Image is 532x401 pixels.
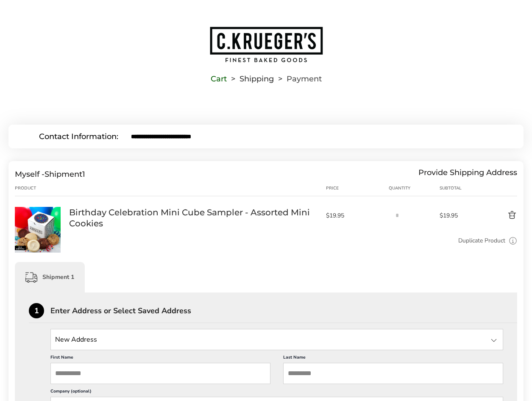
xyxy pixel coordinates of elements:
[287,76,322,82] span: Payment
[131,133,493,140] input: E-mail
[15,206,61,214] a: Birthday Celebration Mini Cube Sampler - Assorted Mini Cookies
[475,210,517,220] button: Delete product
[8,26,524,63] a: Go to home page
[50,329,503,350] input: State
[69,207,318,229] a: Birthday Celebration Mini Cube Sampler - Assorted Mini Cookies
[15,207,61,253] img: Birthday Celebration Mini Cube Sampler - Assorted Mini Cookies
[389,207,406,224] input: Quantity input
[15,170,85,179] div: Shipment
[326,185,389,192] div: Price
[15,185,69,192] div: Product
[440,185,475,192] div: Subtotal
[458,236,505,245] a: Duplicate Product
[29,303,44,318] div: 1
[211,76,227,82] a: Cart
[15,170,45,179] span: Myself -
[50,363,270,384] input: First Name
[283,363,503,384] input: Last Name
[50,307,517,315] div: Enter Address or Select Saved Address
[209,26,323,63] img: C.KRUEGER'S
[50,388,503,397] label: Company (optional)
[39,133,131,140] div: Contact Information:
[283,354,503,363] label: Last Name
[440,212,475,220] span: $19.95
[418,170,517,179] div: Provide Shipping Address
[326,212,384,220] span: $19.95
[227,76,274,82] li: Shipping
[15,262,85,292] div: Shipment 1
[389,185,440,192] div: Quantity
[50,354,270,363] label: First Name
[82,170,85,179] span: 1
